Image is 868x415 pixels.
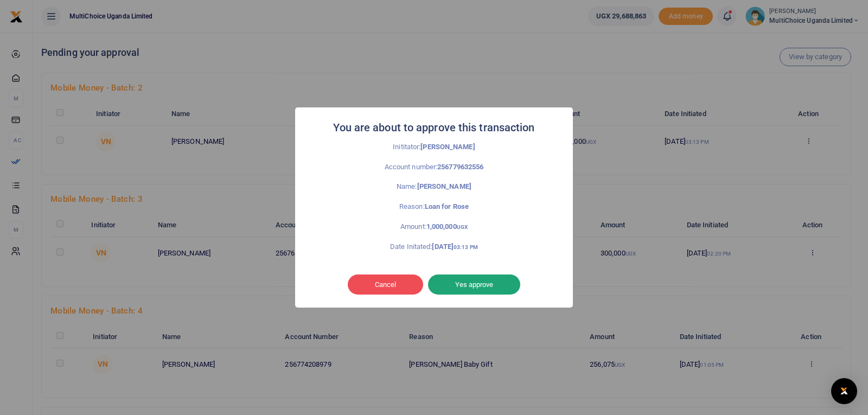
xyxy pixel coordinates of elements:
[319,201,549,213] p: Reason:
[319,221,549,233] p: Amount:
[432,242,477,251] strong: [DATE]
[319,181,549,193] p: Name:
[333,118,534,137] h2: You are about to approve this transaction
[425,202,469,210] strong: Loan for Rose
[319,162,549,173] p: Account number:
[428,274,520,295] button: Yes approve
[426,222,468,231] strong: 1,000,000
[457,224,468,230] small: UGX
[417,182,471,190] strong: [PERSON_NAME]
[437,163,483,171] strong: 256779632556
[420,143,475,151] strong: [PERSON_NAME]
[348,274,423,295] button: Cancel
[454,244,478,250] small: 03:13 PM
[319,241,549,253] p: Date Initated:
[831,378,857,404] div: Open Intercom Messenger
[319,142,549,153] p: Inititator:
